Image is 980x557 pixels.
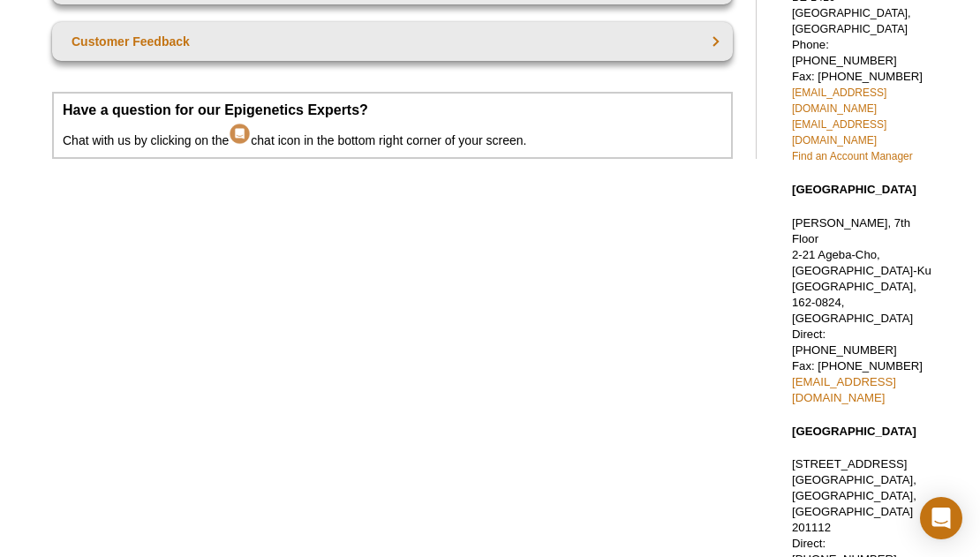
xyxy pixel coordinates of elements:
[792,425,916,438] strong: [GEOGRAPHIC_DATA]
[792,215,933,406] p: [PERSON_NAME], 7th Floor 2-21 Ageba-Cho, [GEOGRAPHIC_DATA]-Ku [GEOGRAPHIC_DATA], 162-0824, [GEOGR...
[792,183,916,196] strong: [GEOGRAPHIC_DATA]
[792,150,913,162] a: Find an Account Manager
[63,102,368,117] strong: Have a question for our Epigenetics Experts?
[920,497,962,539] div: Open Intercom Messenger
[792,87,886,115] a: [EMAIL_ADDRESS][DOMAIN_NAME]
[52,22,733,61] a: Customer Feedback
[792,375,896,404] a: [EMAIL_ADDRESS][DOMAIN_NAME]
[63,102,722,148] p: Chat with us by clicking on the chat icon in the bottom right corner of your screen.
[792,118,886,147] a: [EMAIL_ADDRESS][DOMAIN_NAME]
[229,118,251,145] img: Intercom Chat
